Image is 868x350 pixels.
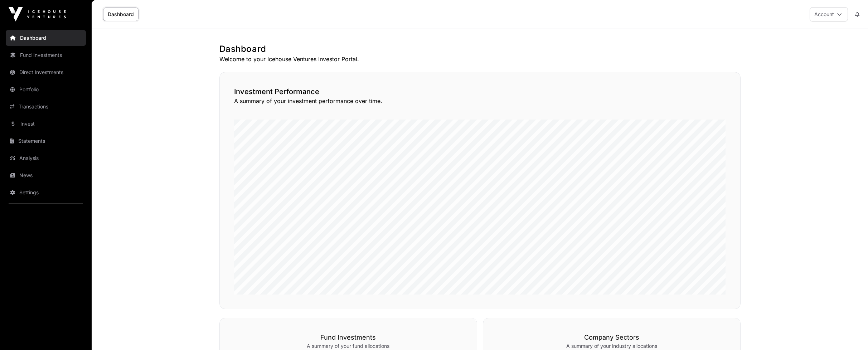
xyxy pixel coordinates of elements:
[6,150,86,166] a: Analysis
[219,43,741,55] h1: Dashboard
[103,8,139,21] a: Dashboard
[234,342,462,350] p: A summary of your fund allocations
[6,116,86,132] a: Invest
[810,7,848,21] button: Account
[219,55,741,63] p: Welcome to your Icehouse Ventures Investor Portal.
[234,87,726,97] h2: Investment Performance
[498,342,726,350] p: A summary of your industry allocations
[6,30,86,46] a: Dashboard
[6,64,86,80] a: Direct Investments
[6,167,86,183] a: News
[234,97,726,105] p: A summary of your investment performance over time.
[6,99,86,115] a: Transactions
[6,133,86,149] a: Statements
[9,7,66,21] img: Icehouse Ventures Logo
[6,47,86,63] a: Fund Investments
[6,185,86,200] a: Settings
[498,332,726,342] h3: Company Sectors
[234,332,462,342] h3: Fund Investments
[6,82,86,97] a: Portfolio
